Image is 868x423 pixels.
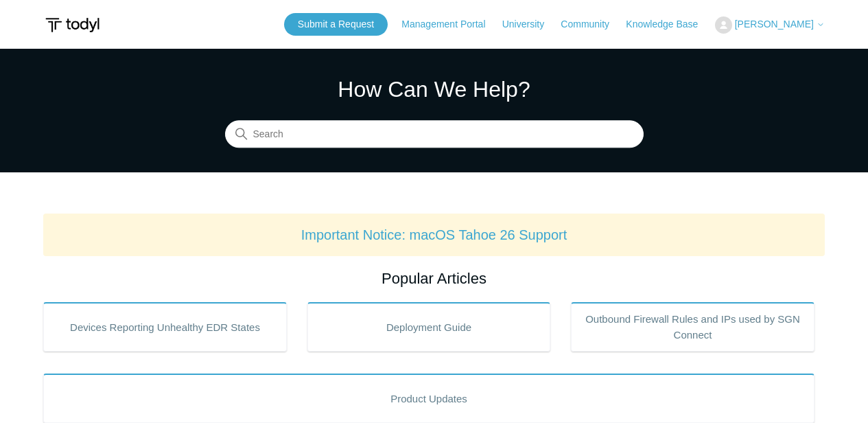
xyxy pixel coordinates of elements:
[301,227,567,242] a: Important Notice: macOS Tahoe 26 Support
[284,13,388,36] a: Submit a Request
[43,374,814,423] a: Product Updates
[502,17,558,32] a: University
[571,302,814,352] a: Outbound Firewall Rules and IPs used by SGN Connect
[401,17,499,32] a: Management Portal
[561,17,623,32] a: Community
[626,17,712,32] a: Knowledge Base
[735,19,814,30] span: [PERSON_NAME]
[43,302,287,352] a: Devices Reporting Unhealthy EDR States
[715,16,825,34] button: [PERSON_NAME]
[225,73,644,106] h1: How Can We Help?
[225,121,644,148] input: Search
[43,12,102,38] img: Todyl Support Center Help Center home page
[307,302,551,352] a: Deployment Guide
[43,267,825,290] h2: Popular Articles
